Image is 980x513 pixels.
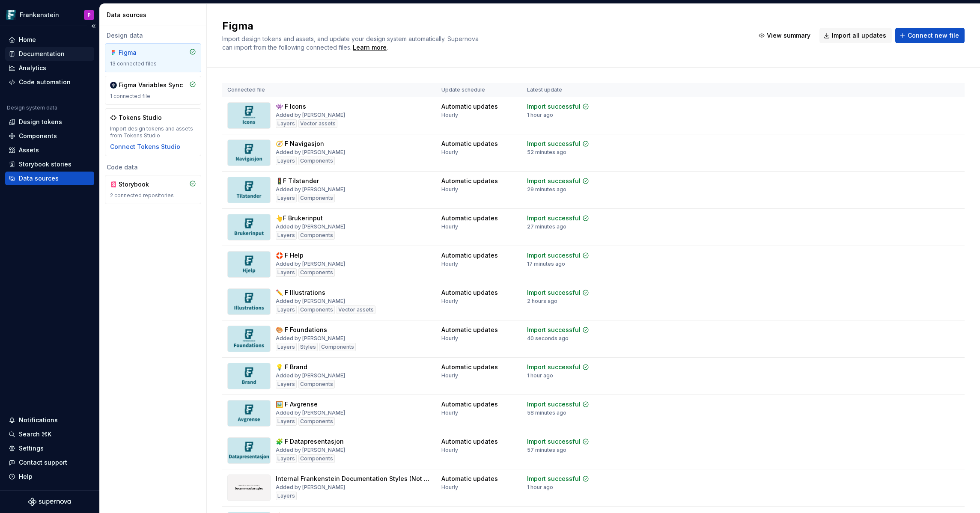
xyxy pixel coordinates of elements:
[5,157,94,171] a: Storybook stories
[298,268,335,277] div: Components
[276,335,345,342] div: Added by [PERSON_NAME]
[298,417,335,426] div: Components
[5,129,94,143] a: Components
[5,61,94,75] a: Analytics
[19,118,62,126] div: Design tokens
[832,31,886,40] span: Import all updates
[276,149,345,156] div: Added by [PERSON_NAME]
[7,104,57,111] div: Design system data
[276,484,345,491] div: Added by [PERSON_NAME]
[119,81,183,89] div: Figma Variables Sync
[110,142,180,151] div: Connect Tokens Studio
[5,75,94,89] a: Code automation
[441,261,458,267] div: Hourly
[527,326,581,334] div: Import successful
[28,498,71,506] svg: Supernova Logo
[88,12,91,18] div: P
[19,444,44,453] div: Settings
[527,474,581,483] div: Import successful
[527,223,566,230] div: 27 minutes ago
[298,157,335,165] div: Components
[276,474,431,483] div: Internal Frankenstein Documentation Styles (Not for use with Helsenorge)
[527,335,569,342] div: 40 seconds ago
[19,472,33,481] div: Help
[441,177,498,185] div: Automatic updates
[527,437,581,446] div: Import successful
[298,119,337,128] div: Vector assets
[441,474,498,483] div: Automatic updates
[276,298,345,305] div: Added by [PERSON_NAME]
[5,47,94,61] a: Documentation
[5,172,94,185] a: Data sources
[441,326,498,334] div: Automatic updates
[276,372,345,379] div: Added by [PERSON_NAME]
[19,50,65,58] div: Documentation
[276,268,297,277] div: Layers
[441,437,498,446] div: Automatic updates
[353,43,387,52] a: Learn more
[105,43,201,72] a: Figma13 connected files
[5,442,94,455] a: Settings
[222,83,436,97] th: Connected file
[527,447,566,454] div: 57 minutes ago
[527,372,553,379] div: 1 hour ago
[276,447,345,454] div: Added by [PERSON_NAME]
[5,470,94,483] button: Help
[105,175,201,204] a: Storybook2 connected repositories
[441,400,498,409] div: Automatic updates
[527,400,581,409] div: Import successful
[441,409,458,416] div: Hourly
[276,400,318,409] div: 🖼️ F Avgrense
[441,484,458,491] div: Hourly
[298,194,335,202] div: Components
[527,139,581,148] div: Import successful
[441,102,498,111] div: Automatic updates
[5,413,94,427] button: Notifications
[441,139,498,148] div: Automatic updates
[819,28,892,43] button: Import all updates
[895,28,965,43] button: Connect new file
[110,93,196,100] div: 1 connected file
[20,11,59,19] div: Frankenstein
[19,458,67,467] div: Contact support
[522,83,611,97] th: Latest update
[441,447,458,454] div: Hourly
[351,44,388,51] span: .
[298,231,335,240] div: Components
[276,492,297,500] div: Layers
[19,132,57,140] div: Components
[276,305,297,314] div: Layers
[276,380,297,388] div: Layers
[119,180,160,189] div: Storybook
[276,194,297,202] div: Layers
[6,10,16,20] img: d720e2f0-216c-474b-bea5-031157028467.png
[119,48,160,57] div: Figma
[441,288,498,297] div: Automatic updates
[87,20,99,32] button: Collapse sidebar
[110,192,196,199] div: 2 connected repositories
[298,454,335,463] div: Components
[337,305,375,314] div: Vector assets
[276,112,345,119] div: Added by [PERSON_NAME]
[276,417,297,426] div: Layers
[276,177,319,185] div: 🚦F Tilstander
[276,157,297,165] div: Layers
[441,214,498,222] div: Automatic updates
[767,31,810,40] span: View summary
[276,214,323,222] div: 👆F Brukerinput
[19,64,46,72] div: Analytics
[527,102,581,111] div: Import successful
[107,11,203,19] div: Data sources
[441,363,498,371] div: Automatic updates
[527,149,566,156] div: 52 minutes ago
[319,343,356,351] div: Components
[441,186,458,193] div: Hourly
[527,112,553,119] div: 1 hour ago
[441,335,458,342] div: Hourly
[276,454,297,463] div: Layers
[276,363,307,371] div: 💡 F Brand
[441,251,498,260] div: Automatic updates
[19,416,58,424] div: Notifications
[298,305,335,314] div: Components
